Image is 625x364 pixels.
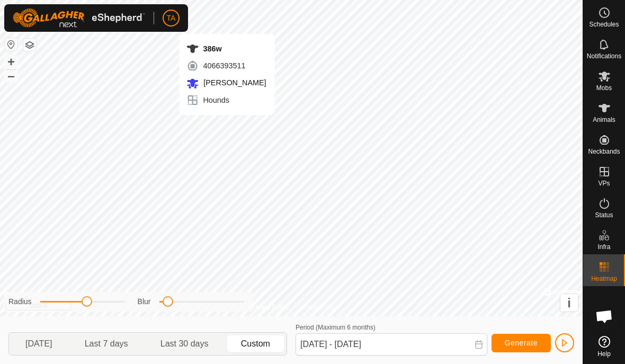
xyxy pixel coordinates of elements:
a: Contact Us [302,303,333,312]
span: Generate [505,339,538,347]
button: + [5,56,17,68]
button: Generate [492,334,551,352]
span: i [567,296,571,310]
a: Privacy Policy [249,303,289,312]
span: Help [597,351,611,357]
button: – [5,69,17,82]
div: 4066393511 [186,59,266,72]
label: Blur [138,296,151,307]
span: Last 7 days [85,338,128,350]
button: Reset Map [5,38,17,51]
span: Neckbands [588,148,620,155]
button: Map Layers [23,39,36,51]
span: Infra [597,244,610,250]
span: Animals [593,117,615,123]
img: Gallagher Logo [13,8,145,28]
div: Hounds [186,94,266,106]
span: Status [595,212,613,218]
span: Last 30 days [160,338,209,350]
span: VPs [598,180,610,187]
button: i [560,294,578,312]
div: 386w [186,42,266,55]
span: Mobs [596,85,612,91]
span: Heatmap [591,276,617,282]
span: Notifications [587,53,621,59]
span: Custom [241,338,270,350]
label: Period (Maximum 6 months) [296,324,376,331]
a: Help [583,332,625,361]
span: TA [167,13,176,24]
span: Schedules [589,21,619,28]
span: [DATE] [25,338,52,350]
div: Open chat [588,300,620,332]
label: Radius [8,296,32,307]
span: [PERSON_NAME] [201,78,266,87]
